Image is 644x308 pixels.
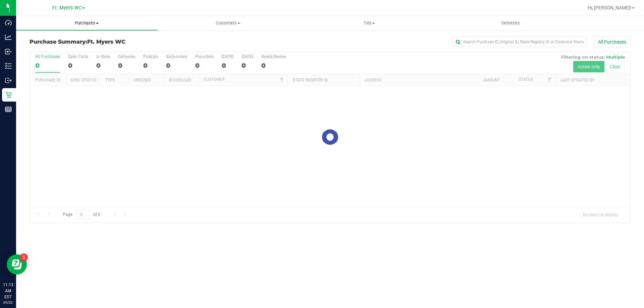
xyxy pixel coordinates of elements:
inline-svg: Dashboard [5,19,12,26]
iframe: Resource center [7,254,27,274]
span: Purchases [16,20,157,26]
a: Purchases [16,16,157,30]
a: Tills [299,16,440,30]
iframe: Resource center unread badge [20,253,28,261]
inline-svg: Reports [5,106,12,113]
span: Tills [299,20,439,26]
p: 11:13 AM EDT [3,282,13,300]
a: Customers [157,16,299,30]
span: Deliveries [492,20,529,26]
span: Customers [158,20,298,26]
span: Ft. Myers WC [87,39,125,45]
inline-svg: Inventory [5,63,12,69]
inline-svg: Analytics [5,34,12,41]
p: 09/22 [3,300,13,305]
inline-svg: Outbound [5,77,12,84]
input: Search Purchase ID, Original ID, State Registry ID or Customer Name... [453,37,587,47]
h3: Purchase Summary: [30,39,230,45]
span: Ft. Myers WC [52,5,82,11]
button: All Purchases [594,36,631,48]
inline-svg: Inbound [5,48,12,55]
a: Deliveries [440,16,581,30]
span: Hi, [PERSON_NAME]! [588,5,631,10]
inline-svg: Retail [5,91,12,98]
